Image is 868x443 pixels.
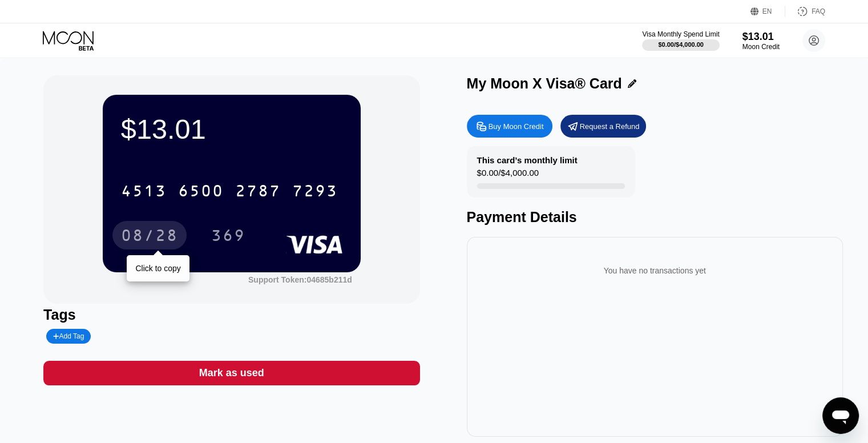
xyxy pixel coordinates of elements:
div: This card’s monthly limit [477,155,578,165]
div: 6500 [178,183,224,202]
div: FAQ [785,6,825,17]
div: Payment Details [467,209,843,225]
div: 4513650027877293 [114,176,345,205]
div: 369 [203,221,254,249]
div: You have no transactions yet [476,255,834,287]
div: EN [750,6,785,17]
div: Moon Credit [742,43,780,51]
iframe: Button to launch messaging window [822,397,859,434]
div: Add Tag [46,329,91,344]
div: $13.01Moon Credit [742,31,780,51]
div: Support Token:04685b211d [248,275,352,284]
div: Add Tag [53,332,84,340]
div: Visa Monthly Spend Limit$0.00/$4,000.00 [642,30,719,51]
div: $13.01 [121,113,342,145]
div: Buy Moon Credit [488,122,544,131]
div: FAQ [812,7,825,15]
div: Mark as used [43,361,419,385]
div: Visa Monthly Spend Limit [642,30,719,38]
div: 08/28 [121,228,178,246]
div: My Moon X Visa® Card [467,75,622,92]
div: Support Token: 04685b211d [248,275,352,284]
div: Click to copy [135,264,180,273]
div: 2787 [235,183,281,202]
div: 08/28 [112,221,187,249]
div: $0.00 / $4,000.00 [658,41,704,48]
div: Mark as used [199,367,264,380]
div: Request a Refund [580,122,640,131]
div: Request a Refund [560,115,646,138]
div: $13.01 [742,31,780,43]
div: 7293 [292,183,338,202]
div: $0.00 / $4,000.00 [477,168,539,183]
div: Tags [43,307,419,323]
div: Buy Moon Credit [467,115,552,138]
div: EN [762,7,772,15]
div: 369 [211,228,245,246]
div: 4513 [121,183,167,202]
